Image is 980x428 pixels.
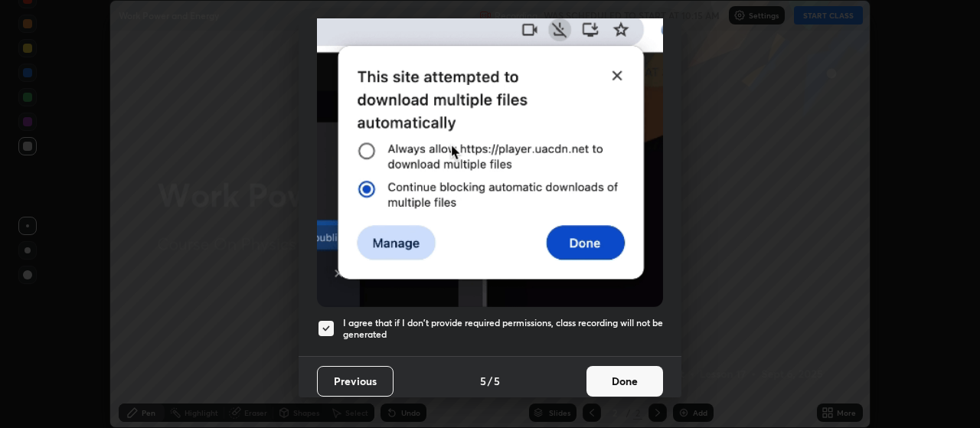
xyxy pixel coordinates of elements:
h4: 5 [494,373,500,389]
h4: 5 [480,373,486,389]
h4: / [488,373,492,389]
h5: I agree that if I don't provide required permissions, class recording will not be generated [343,317,663,341]
button: Previous [317,366,394,397]
button: Done [586,366,663,397]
